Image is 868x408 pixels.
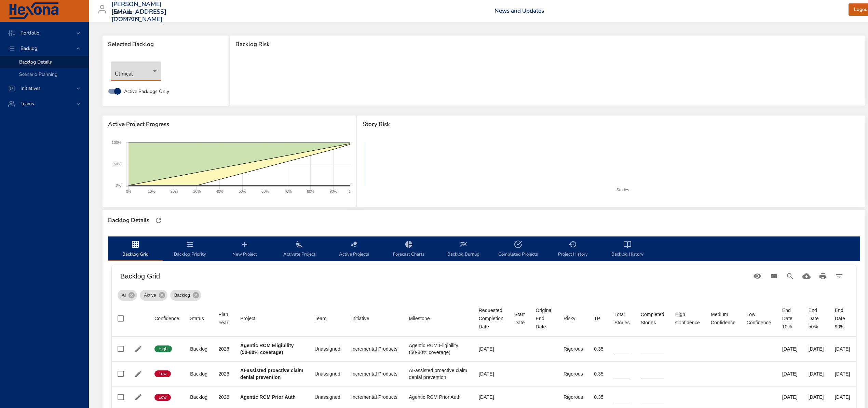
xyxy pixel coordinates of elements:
div: End Date 50% [809,306,824,331]
div: Confidence [154,314,179,323]
div: Sort [409,314,430,323]
div: Table Toolbar [112,265,856,287]
button: Edit Project Details [133,344,144,354]
span: Story Risk [363,121,859,128]
div: 2026 [218,345,229,352]
div: Team [314,314,326,323]
div: Incremental Products [351,345,398,352]
div: Incremental Products [351,394,398,400]
div: Sort [190,314,204,323]
div: Sort [154,314,179,323]
div: Rigorous [564,394,583,400]
h6: Backlog Grid [120,271,749,282]
div: Backlog [170,290,201,301]
div: End Date 90% [835,306,850,331]
div: Sort [594,314,600,323]
span: Backlog Risk [235,41,860,48]
text: 80% [307,189,314,193]
div: End Date 10% [782,306,798,331]
div: [DATE] [479,394,503,400]
span: Team [314,314,340,323]
button: Search [782,268,798,284]
span: Active Projects [331,240,377,258]
div: Unassigned [314,345,340,352]
span: Risky [564,314,583,323]
span: Milestone [409,314,468,323]
div: Sort [479,306,503,331]
div: Sort [536,306,553,331]
div: Unassigned [314,394,340,400]
text: 50% [239,189,246,193]
span: Active Project Progress [108,121,350,128]
div: [DATE] [782,394,798,400]
div: 2026 [218,370,229,377]
div: [DATE] [782,370,798,377]
button: Edit Project Details [133,369,144,379]
div: Start Date [514,310,525,327]
div: Rigorous [564,345,583,352]
b: Agentic RCM Eligibility (50-80% coverage) [240,343,294,355]
div: [DATE] [479,345,503,352]
span: Active [140,292,160,299]
div: Sort [351,314,369,323]
button: Standard Views [749,268,765,284]
div: Medium Confidence [711,310,735,327]
div: Active [140,290,167,301]
text: 30% [193,189,201,193]
span: Project History [550,240,596,258]
div: High Confidence [675,310,700,327]
span: Initiatives [15,85,46,92]
div: TP [594,314,600,323]
div: Sort [746,310,771,327]
div: Completed Stories [641,310,664,327]
button: Filter Table [831,268,847,284]
div: [DATE] [835,394,850,400]
div: [DATE] [809,345,824,352]
div: Incremental Products [351,370,398,377]
span: Low [154,394,171,400]
div: Rigorous [564,370,583,377]
div: Initiative [351,314,369,323]
text: 100% [112,140,121,145]
button: Print [815,268,831,284]
text: 0% [116,183,121,187]
div: Sort [675,310,700,327]
button: View Columns [765,268,782,284]
div: Risky [564,314,575,323]
text: 50% [114,162,121,166]
div: Low Confidence [746,310,771,327]
span: Backlog [15,45,43,52]
h3: [PERSON_NAME][EMAIL_ADDRESS][DOMAIN_NAME] [111,1,166,23]
button: Refresh Page [153,215,164,226]
button: Edit Project Details [133,392,144,402]
div: backlog-tab [108,236,860,261]
span: Backlog Burnup [440,240,487,258]
span: Project [240,314,303,323]
span: Low [154,371,171,377]
span: Plan Year [218,310,229,327]
div: [DATE] [809,394,824,400]
span: High [154,346,172,352]
span: Portfolio [15,30,45,36]
span: Backlog Details [19,59,52,65]
b: AI-assisted proactive claim denial prevention [240,368,303,380]
div: [DATE] [835,345,850,352]
span: Initiative [351,314,398,323]
div: Sort [240,314,256,323]
span: Completed Projects [495,240,541,258]
span: New Project [221,240,268,258]
a: News and Updates [494,7,544,15]
text: 60% [261,189,269,193]
div: Sort [564,314,575,323]
text: Stories [616,188,629,192]
span: Backlog History [604,240,651,258]
span: Scenario Planning [19,71,57,78]
span: Backlog Priority [167,240,213,258]
div: [DATE] [479,370,503,377]
div: Total Stories [614,310,630,327]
